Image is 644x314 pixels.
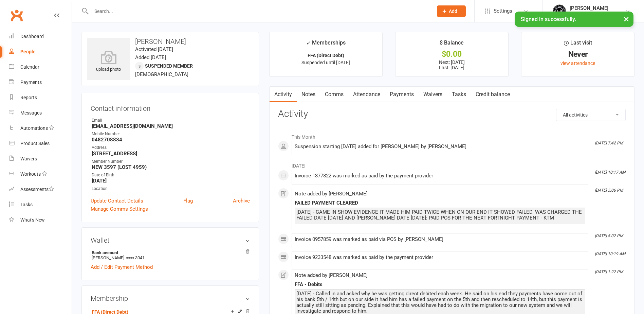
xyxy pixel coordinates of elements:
[91,295,250,302] h3: Membership
[402,51,502,58] div: $0.00
[20,34,44,39] div: Dashboard
[87,38,253,45] h3: [PERSON_NAME]
[9,212,72,228] a: What's New
[295,200,585,206] div: FAILED PAYMENT CLEARED
[419,87,447,102] a: Waivers
[92,186,250,192] div: Location
[9,75,72,90] a: Payments
[233,197,250,205] a: Archive
[570,5,608,11] div: [PERSON_NAME]
[278,130,626,141] li: This Month
[87,51,130,73] div: upload photo
[595,251,625,256] i: [DATE] 10:19 AM
[92,123,250,129] strong: [EMAIL_ADDRESS][DOMAIN_NAME]
[595,233,623,238] i: [DATE] 5:02 PM
[570,11,608,17] div: Black Iron Gym
[20,187,54,192] div: Assessments
[471,87,515,102] a: Credit balance
[183,197,193,205] a: Flag
[92,151,250,157] strong: [STREET_ADDRESS]
[92,164,250,170] strong: NEW 3597 (LOST 4959)
[92,131,250,137] div: Mobile Number
[521,16,576,22] span: Signed in successfully.
[20,64,39,70] div: Calendar
[20,217,45,223] div: What's New
[270,87,297,102] a: Activity
[135,71,188,77] span: [DEMOGRAPHIC_DATA]
[295,144,585,150] div: Suspension starting [DATE] added for [PERSON_NAME] by [PERSON_NAME]
[9,136,72,151] a: Product Sales
[560,60,595,66] a: view attendance
[92,172,250,178] div: Date of Birth
[295,282,585,287] div: FFA - Debits
[9,182,72,197] a: Assessments
[595,141,623,145] i: [DATE] 7:42 PM
[91,249,250,261] li: [PERSON_NAME]
[91,205,148,213] a: Manage Comms Settings
[306,38,346,51] div: Memberships
[92,117,250,124] div: Email
[297,87,320,102] a: Notes
[91,237,250,244] h3: Wallet
[278,159,626,170] li: [DATE]
[295,255,585,260] div: Invoice 9233548 was marked as paid by the payment provider
[9,167,72,182] a: Workouts
[9,59,72,75] a: Calendar
[135,54,166,60] time: Added [DATE]
[437,5,466,17] button: Add
[296,209,584,221] div: [DATE] - CAME IN SHOW EVIDENCE IT MADE HIM PAID TWICE WHEN ON OUR END IT SHOWED FAILED. WAS CHARG...
[494,3,512,19] span: Settings
[20,110,42,116] div: Messages
[9,90,72,105] a: Reports
[20,156,37,161] div: Waivers
[9,105,72,121] a: Messages
[295,237,585,242] div: Invoice 0957859 was marked as paid via POS by [PERSON_NAME]
[91,197,143,205] a: Update Contact Details
[595,188,623,193] i: [DATE] 5:06 PM
[91,102,250,112] h3: Contact information
[348,87,385,102] a: Attendance
[20,49,36,54] div: People
[440,38,464,51] div: $ Balance
[92,178,250,184] strong: [DATE]
[296,291,584,314] div: [DATE] - Called in and asked why he was getting direct debited each week. He said on his end they...
[595,170,625,175] i: [DATE] 10:17 AM
[92,158,250,165] div: Member Number
[320,87,348,102] a: Comms
[295,273,585,278] div: Note added by [PERSON_NAME]
[8,7,25,24] a: Clubworx
[385,87,419,102] a: Payments
[135,46,173,52] time: Activated [DATE]
[295,173,585,179] div: Invoice 1377822 was marked as paid by the payment provider
[295,191,585,197] div: Note added by [PERSON_NAME]
[20,141,50,146] div: Product Sales
[89,6,428,16] input: Search...
[620,12,632,26] button: ×
[20,171,41,177] div: Workouts
[20,125,48,131] div: Automations
[301,60,350,65] span: Suspended until [DATE]
[9,121,72,136] a: Automations
[92,144,250,151] div: Address
[553,4,566,18] img: thumb_image1623296242.png
[9,44,72,59] a: People
[92,250,246,255] strong: Bank account
[126,255,145,260] span: xxxx 3041
[306,40,310,46] i: ✓
[20,80,42,85] div: Payments
[308,53,344,58] strong: FFA (Direct Debt)
[595,269,623,274] i: [DATE] 1:22 PM
[20,202,33,207] div: Tasks
[92,137,250,143] strong: 0482708834
[564,38,592,51] div: Last visit
[447,87,471,102] a: Tasks
[9,151,72,167] a: Waivers
[20,95,37,100] div: Reports
[91,263,153,271] a: Add / Edit Payment Method
[145,63,193,69] span: Suspended member
[278,109,626,119] h3: Activity
[449,8,457,14] span: Add
[9,197,72,212] a: Tasks
[402,59,502,70] p: Next: [DATE] Last: [DATE]
[9,29,72,44] a: Dashboard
